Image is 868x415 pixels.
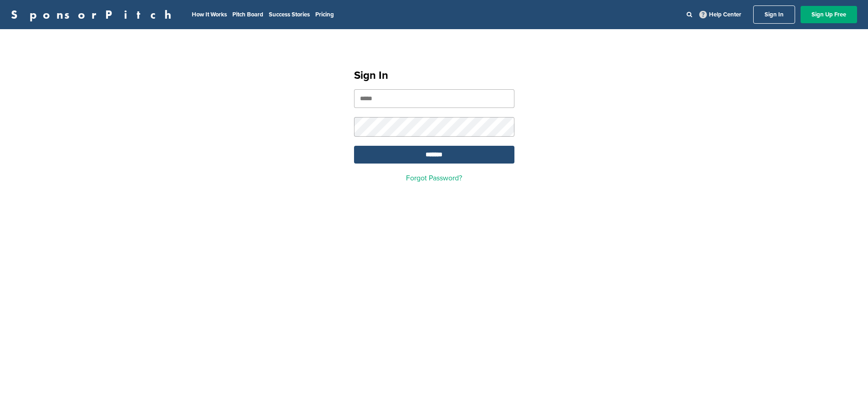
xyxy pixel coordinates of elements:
[698,9,743,20] a: Help Center
[753,5,795,24] a: Sign In
[232,11,263,18] a: Pitch Board
[801,6,857,23] a: Sign Up Free
[192,11,227,18] a: How It Works
[269,11,310,18] a: Success Stories
[315,11,334,18] a: Pricing
[406,174,462,183] a: Forgot Password?
[11,9,177,20] a: SponsorPitch
[354,67,514,84] h1: Sign In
